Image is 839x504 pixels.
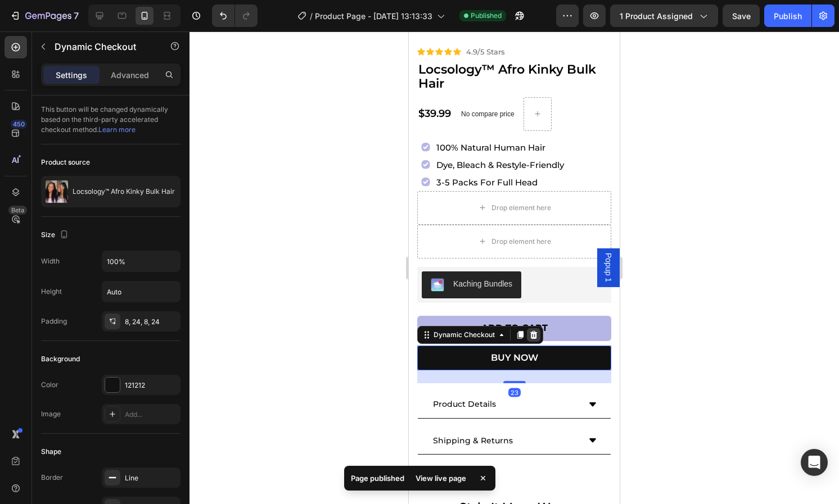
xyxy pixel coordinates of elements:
[125,410,178,420] div: Add...
[723,4,760,27] button: Save
[125,380,178,391] div: 121212
[409,31,620,504] iframe: Design area
[8,206,27,215] div: Beta
[41,96,181,144] div: This button will be changed dynamically based on the third-party accelerated checkout method.
[471,11,502,21] span: Published
[41,316,67,326] div: Padding
[212,4,258,27] div: Undo/Redo
[73,188,175,196] p: Locsology™ Afro Kinky Bulk Hair
[41,380,58,390] div: Color
[41,256,60,266] div: Width
[409,470,473,486] div: View live page
[98,125,136,134] a: Learn more
[41,473,63,483] div: Border
[774,10,802,22] div: Publish
[620,10,693,22] span: 1 product assigned
[46,180,68,203] img: product feature img
[610,4,718,27] button: 1 product assigned
[56,69,87,81] p: Settings
[41,447,61,457] div: Shape
[111,69,149,81] p: Advanced
[102,251,180,271] input: Auto
[732,11,751,21] span: Save
[41,409,61,419] div: Image
[74,9,79,22] p: 7
[102,281,180,302] input: Auto
[315,10,432,22] span: Product Page - [DATE] 13:13:33
[9,467,202,484] h2: Style It Many Ways
[55,40,150,53] p: Dynamic Checkout
[41,228,71,243] div: Size
[41,287,62,297] div: Height
[125,317,178,327] div: 8, 24, 8, 24
[310,10,313,22] span: /
[764,4,811,27] button: Publish
[801,449,828,476] div: Open Intercom Messenger
[41,354,80,364] div: Background
[11,120,27,129] div: 450
[41,157,90,167] div: Product source
[125,473,178,483] div: Line
[4,4,84,27] button: 7
[351,473,404,484] p: Page published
